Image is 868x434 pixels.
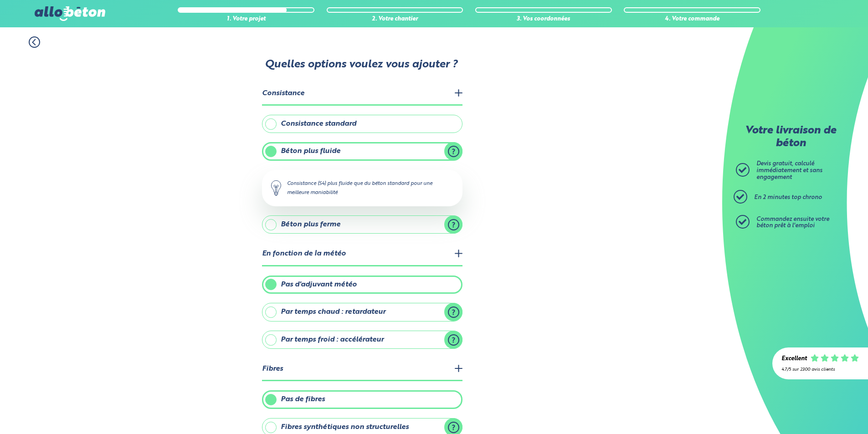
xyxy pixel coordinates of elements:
label: Consistance standard [262,115,462,133]
div: 2. Votre chantier [327,16,463,23]
legend: Consistance [262,82,462,106]
label: Par temps chaud : retardateur [262,303,462,321]
legend: Fibres [262,358,462,381]
label: Pas de fibres [262,390,462,408]
label: Pas d'adjuvant météo [262,276,462,294]
div: 4. Votre commande [624,16,760,23]
label: Béton plus ferme [262,215,462,234]
div: 3. Vos coordonnées [475,16,612,23]
img: allobéton [35,6,105,21]
iframe: Help widget launcher [787,398,858,424]
div: 1. Votre projet [178,16,314,23]
label: Béton plus fluide [262,142,462,160]
p: Quelles options voulez vous ajouter ? [261,59,462,71]
legend: En fonction de la météo [262,243,462,266]
label: Par temps froid : accélérateur [262,331,462,349]
div: Consistance (S4) plus fluide que du béton standard pour une meilleure maniabilité [262,170,462,206]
